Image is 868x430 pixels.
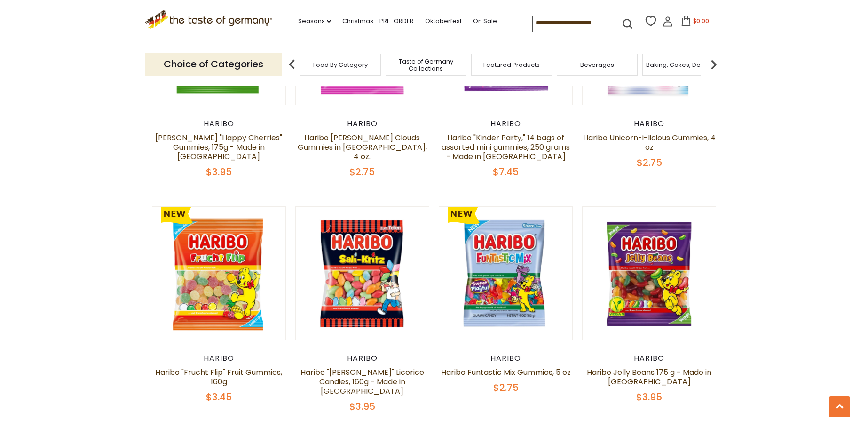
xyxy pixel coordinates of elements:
[646,61,719,68] a: Baking, Cakes, Desserts
[313,61,368,68] a: Food By Category
[298,132,427,162] a: Haribo [PERSON_NAME] Clouds Gummies in [GEOGRAPHIC_DATA], 4 oz.
[145,53,282,76] p: Choice of Categories
[587,367,711,387] a: Haribo Jelly Beans 175 g - Made in [GEOGRAPHIC_DATA]
[295,354,429,363] div: Haribo
[473,16,497,26] a: On Sale
[441,367,571,378] a: Haribo Funtastic Mix Gummies, 5 oz
[582,119,716,129] div: Haribo
[152,207,285,340] img: Haribo
[283,55,301,74] img: previous arrow
[493,381,519,394] span: $2.75
[636,390,662,404] span: $3.95
[583,207,716,340] img: Haribo
[295,119,429,129] div: Haribo
[439,354,573,363] div: Haribo
[349,165,375,178] span: $2.75
[582,354,716,363] div: Haribo
[388,58,464,72] a: Taste of Germany Collections
[439,119,573,129] div: Haribo
[300,367,424,397] a: Haribo "[PERSON_NAME]" Licorice Candies, 160g - Made in [GEOGRAPHIC_DATA]
[425,16,462,26] a: Oktoberfest
[206,390,232,404] span: $3.45
[493,165,519,178] span: $7.45
[349,400,375,413] span: $3.95
[583,132,716,153] a: Haribo Unicorn-i-licious Gummies, 4 oz
[342,16,414,26] a: Christmas - PRE-ORDER
[155,367,282,387] a: Haribo "Frucht Flip" Fruit Gummies, 160g
[296,207,429,340] img: Haribo
[483,61,540,68] a: Featured Products
[693,17,709,25] span: $0.00
[704,55,723,74] img: next arrow
[155,132,282,162] a: [PERSON_NAME] "Happy Cherries" Gummies, 175g - Made in [GEOGRAPHIC_DATA]
[439,207,572,340] img: Haribo
[152,354,286,363] div: Haribo
[206,165,232,178] span: $3.95
[152,119,286,129] div: Haribo
[637,156,662,169] span: $2.75
[442,132,570,162] a: Haribo "Kinder Party," 14 bags of assorted mini gummies, 250 grams - Made in [GEOGRAPHIC_DATA]
[580,61,614,68] a: Beverages
[675,16,715,30] button: $0.00
[298,16,331,26] a: Seasons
